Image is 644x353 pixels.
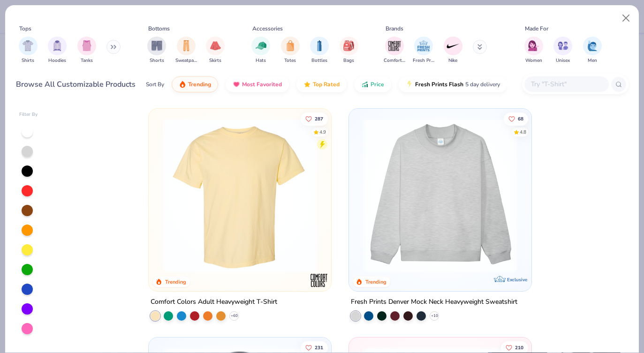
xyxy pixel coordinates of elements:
button: filter button [524,37,543,64]
div: Comfort Colors Adult Heavyweight T-Shirt [151,296,277,308]
img: TopRated.gif [303,81,311,88]
div: Filter By [19,111,38,118]
div: filter for Skirts [206,37,225,64]
button: filter button [281,37,300,64]
img: most_fav.gif [233,81,240,88]
div: 4.8 [520,128,526,135]
img: flash.gif [406,81,413,88]
div: filter for Shirts [19,37,38,64]
img: Women Image [528,40,539,51]
img: Nike Image [446,39,460,53]
span: Nike [448,57,457,64]
button: Top Rated [296,76,347,92]
span: Bottles [311,57,327,64]
img: Men Image [587,40,598,51]
button: filter button [553,37,572,64]
img: Hats Image [256,40,266,51]
button: Like [301,112,328,125]
span: Top Rated [313,81,340,88]
img: Bags Image [343,40,354,51]
div: filter for Men [583,37,602,64]
img: Hoodies Image [52,40,62,51]
div: filter for Bottles [310,37,329,64]
span: Exclusive [507,277,527,283]
div: filter for Unisex [553,37,572,64]
span: Bags [343,57,354,64]
button: filter button [147,37,166,64]
div: filter for Nike [444,37,462,64]
img: Bottles Image [314,40,325,51]
button: filter button [77,37,96,64]
div: filter for Comfort Colors [384,37,405,64]
span: Sweatpants [175,57,197,64]
button: Like [504,112,528,125]
div: filter for Women [524,37,543,64]
img: 029b8af0-80e6-406f-9fdc-fdf898547912 [158,118,322,272]
button: filter button [583,37,602,64]
span: + 10 [431,313,438,319]
img: Comfort Colors Image [387,39,402,53]
span: Comfort Colors [384,57,405,64]
span: Skirts [209,57,221,64]
span: Trending [188,81,211,88]
img: Tanks Image [82,40,92,51]
div: 4.9 [319,128,326,135]
img: Shirts Image [23,40,33,51]
img: Unisex Image [558,40,568,51]
button: Most Favorited [226,76,289,92]
img: Skirts Image [210,40,221,51]
img: Totes Image [285,40,295,51]
span: Fresh Prints [413,57,434,64]
div: filter for Tanks [77,37,96,64]
img: Sweatpants Image [181,40,191,51]
button: filter button [384,37,405,64]
button: filter button [19,37,38,64]
span: 5 day delivery [465,79,500,90]
div: filter for Fresh Prints [413,37,434,64]
div: Sort By [146,80,164,89]
button: Price [354,76,391,92]
span: 210 [515,345,523,350]
div: filter for Hats [251,37,270,64]
span: Unisex [556,57,570,64]
div: filter for Bags [340,37,358,64]
button: Trending [172,76,218,92]
button: filter button [413,37,434,64]
img: trending.gif [179,81,186,88]
span: Shirts [22,57,34,64]
img: f5d85501-0dbb-4ee4-b115-c08fa3845d83 [358,118,522,272]
span: + 60 [231,313,238,319]
div: Fresh Prints Denver Mock Neck Heavyweight Sweatshirt [351,296,517,308]
button: filter button [175,37,197,64]
button: filter button [310,37,329,64]
img: Comfort Colors logo [310,271,328,290]
div: filter for Sweatpants [175,37,197,64]
span: Fresh Prints Flash [415,81,463,88]
button: filter button [444,37,462,64]
span: Men [588,57,597,64]
button: filter button [48,37,67,64]
div: Browse All Customizable Products [16,79,136,90]
span: Shorts [150,57,164,64]
div: Made For [525,24,548,33]
button: filter button [251,37,270,64]
span: Totes [284,57,296,64]
span: Women [525,57,542,64]
div: Accessories [252,24,283,33]
div: filter for Totes [281,37,300,64]
span: 68 [518,116,523,121]
button: Close [617,9,635,27]
button: filter button [340,37,358,64]
span: Price [371,81,384,88]
span: Hats [256,57,266,64]
span: Most Favorited [242,81,282,88]
img: Fresh Prints Image [417,39,431,53]
input: Try "T-Shirt" [530,79,602,90]
button: filter button [206,37,225,64]
div: Brands [386,24,403,33]
span: 231 [315,345,323,350]
div: filter for Shorts [147,37,166,64]
button: Fresh Prints Flash5 day delivery [399,76,507,92]
span: 287 [315,116,323,121]
div: Tops [19,24,31,33]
